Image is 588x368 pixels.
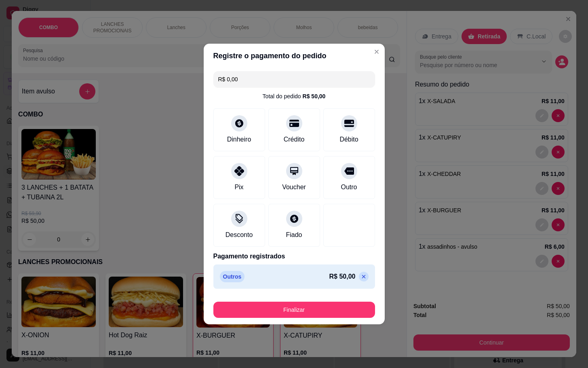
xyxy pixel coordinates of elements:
[339,135,358,144] div: Débito
[282,182,306,192] div: Voucher
[218,71,370,87] input: Ex.: hambúrguer de cordeiro
[341,182,357,192] div: Outro
[286,230,302,240] div: Fiado
[213,252,375,261] p: Pagamento registrados
[226,230,253,240] div: Desconto
[213,302,375,318] button: Finalizar
[370,45,383,58] button: Close
[234,182,243,192] div: Pix
[204,44,385,68] header: Registre o pagamento do pedido
[284,135,305,144] div: Crédito
[329,272,356,281] p: R$ 50,00
[227,135,251,144] div: Dinheiro
[303,92,326,100] div: R$ 50,00
[220,271,245,282] p: Outros
[263,92,326,100] div: Total do pedido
